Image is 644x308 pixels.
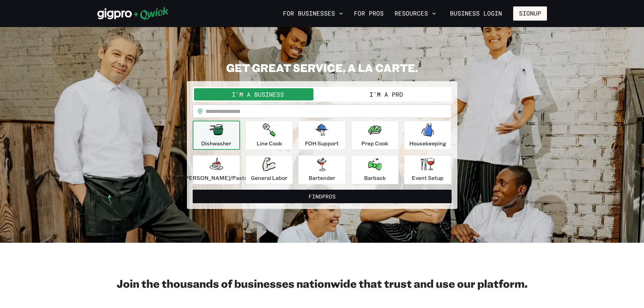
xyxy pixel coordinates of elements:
[351,155,399,184] button: Barback
[404,155,451,184] button: Event Setup
[444,6,508,21] a: Business Login
[309,174,335,182] p: Bartender
[298,121,345,150] button: FOH Support
[245,155,293,184] button: General Labor
[193,190,452,203] button: FindPros
[513,6,547,21] button: Signup
[193,155,240,184] button: [PERSON_NAME]/Pastry
[409,139,446,147] p: Housekeeping
[392,8,439,19] button: Resources
[187,61,457,74] h2: GET GREAT SERVICE, A LA CARTE.
[97,277,547,290] h2: Join the thousands of businesses nationwide that trust and use our platform.
[404,121,451,150] button: Housekeeping
[280,8,346,19] button: For Businesses
[361,139,388,147] p: Prep Cook
[245,121,293,150] button: Line Cook
[193,121,240,150] button: Dishwasher
[305,139,339,147] p: FOH Support
[412,174,444,182] p: Event Setup
[351,121,399,150] button: Prep Cook
[194,88,322,100] button: I'm a Business
[322,88,450,100] button: I'm a Pro
[351,8,386,19] a: For Pros
[251,174,287,182] p: General Labor
[201,139,231,147] p: Dishwasher
[298,155,345,184] button: Bartender
[183,174,249,182] p: [PERSON_NAME]/Pastry
[364,174,386,182] p: Barback
[257,139,282,147] p: Line Cook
